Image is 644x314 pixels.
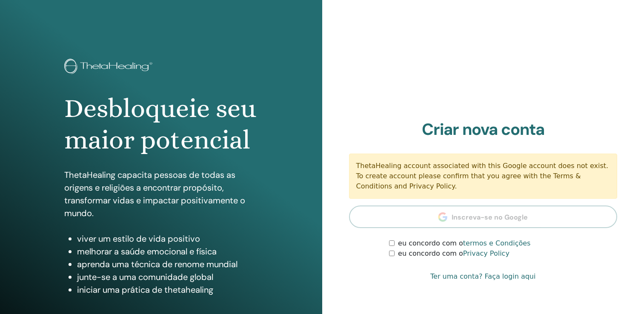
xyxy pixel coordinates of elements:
[463,249,509,257] a: Privacy Policy
[64,168,258,220] p: ThetaHealing capacita pessoas de todas as origens e religiões a encontrar propósito, transformar ...
[77,258,258,271] li: aprenda uma técnica de renome mundial
[77,271,258,283] li: junte-se a uma comunidade global
[463,239,531,247] a: termos e Condições
[77,232,258,245] li: viver um estilo de vida positivo
[77,283,258,296] li: iniciar uma prática de thetahealing
[430,271,535,282] a: Ter uma conta? Faça login aqui
[349,120,618,140] h2: Criar nova conta
[64,93,258,156] h1: Desbloqueie seu maior potencial
[398,248,509,259] label: eu concordo com o
[77,245,258,258] li: melhorar a saúde emocional e física
[349,154,618,199] div: ThetaHealing account associated with this Google account does not exist. To create account please...
[398,238,530,248] label: eu concordo com o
